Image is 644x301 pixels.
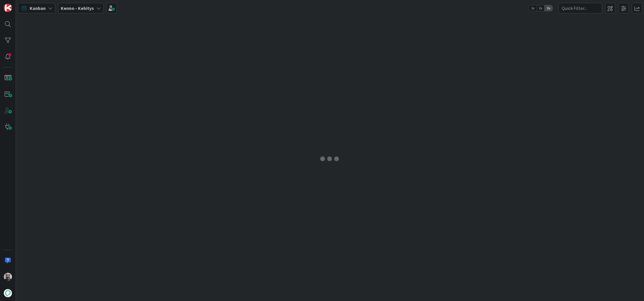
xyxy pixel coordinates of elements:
span: 3x [545,5,552,11]
span: 2x [537,5,545,11]
span: Kanban [30,5,46,12]
img: Visit kanbanzone.com [4,4,12,12]
img: avatar [4,289,12,297]
span: 1x [529,5,537,11]
b: Kenno - Kehitys [61,5,94,11]
img: JH [4,273,12,281]
input: Quick Filter... [558,3,602,13]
